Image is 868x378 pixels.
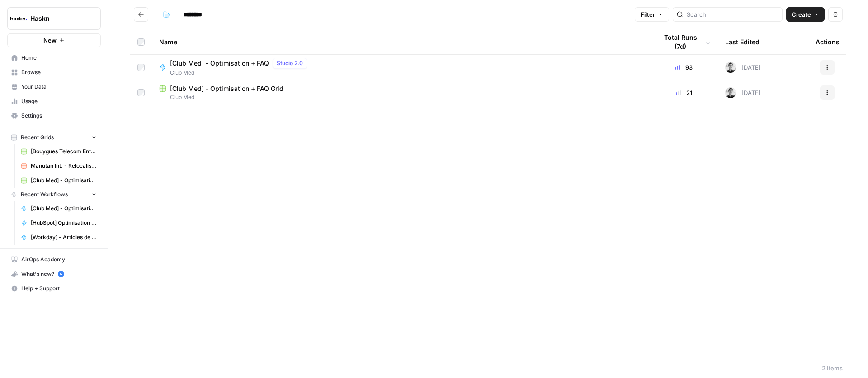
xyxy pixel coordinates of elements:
span: [HubSpot] Optimisation - Articles de blog [31,219,97,227]
span: Create [792,10,811,19]
span: Club Med [170,69,311,77]
span: Manutan Int. - Relocalisation kit SEO Grid [31,162,97,170]
button: Create [786,7,825,22]
img: Haskn Logo [10,10,27,27]
span: Help + Support [21,284,97,293]
span: [Club Med] - Optimisation + FAQ Grid [31,176,97,184]
a: Home [7,51,101,65]
span: Your Data [21,83,97,91]
span: [Workday] - Articles de blog [31,233,97,241]
span: New [43,36,57,45]
text: 5 [60,272,62,276]
a: [Club Med] - Optimisation + FAQ Grid [17,173,101,188]
div: [DATE] [725,87,761,98]
span: [Bouygues Telecom Entreprises] - Lexiques [31,147,97,156]
a: Settings [7,109,101,123]
span: Filter [641,10,655,19]
div: What's new? [8,267,100,281]
a: Browse [7,65,101,80]
button: Recent Grids [7,131,101,144]
span: Club Med [159,93,643,101]
button: Help + Support [7,281,101,296]
span: Settings [21,112,97,120]
a: Your Data [7,80,101,94]
button: Filter [635,7,669,22]
span: AirOps Academy [21,255,97,264]
span: Browse [21,68,97,76]
div: 93 [657,63,711,72]
span: Home [21,54,97,62]
span: [Club Med] - Optimisation + FAQ [170,59,269,68]
button: Workspace: Haskn [7,7,101,30]
button: New [7,33,101,47]
button: Recent Workflows [7,188,101,201]
a: 5 [58,271,64,277]
img: 5iwot33yo0fowbxplqtedoh7j1jy [725,62,736,73]
div: Total Runs (7d) [657,29,711,54]
img: 5iwot33yo0fowbxplqtedoh7j1jy [725,87,736,98]
a: [Bouygues Telecom Entreprises] - Lexiques [17,144,101,159]
span: Usage [21,97,97,105]
a: Manutan Int. - Relocalisation kit SEO Grid [17,159,101,173]
div: 21 [657,88,711,97]
span: Recent Grids [21,133,54,142]
span: [Club Med] - Optimisation + FAQ [31,204,97,213]
a: [HubSpot] Optimisation - Articles de blog [17,216,101,230]
span: [Club Med] - Optimisation + FAQ Grid [170,84,283,93]
a: [Club Med] - Optimisation + FAQStudio 2.0Club Med [159,58,643,77]
div: Last Edited [725,29,759,54]
div: [DATE] [725,62,761,73]
a: [Club Med] - Optimisation + FAQ [17,201,101,216]
a: AirOps Academy [7,252,101,267]
button: What's new? 5 [7,267,101,281]
span: Haskn [30,14,85,23]
span: Studio 2.0 [277,59,303,67]
div: 2 Items [822,364,843,373]
div: Actions [816,29,840,54]
span: Recent Workflows [21,190,68,198]
a: [Club Med] - Optimisation + FAQ GridClub Med [159,84,643,101]
a: [Workday] - Articles de blog [17,230,101,245]
button: Go back [134,7,148,22]
a: Usage [7,94,101,109]
input: Search [687,10,778,19]
div: Name [159,29,643,54]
